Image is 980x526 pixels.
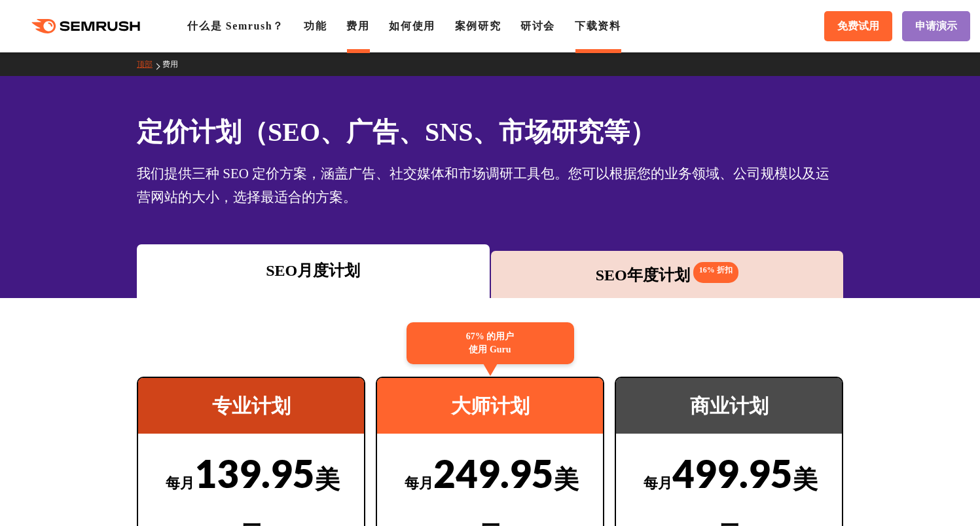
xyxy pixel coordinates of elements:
[451,395,530,417] font: 大师计划
[520,20,555,31] a: 研讨会
[466,331,515,341] font: 67% 的用户
[672,451,793,496] font: 499.95
[699,265,733,274] font: 16% 折扣
[837,20,879,31] font: 免费试用
[212,395,291,417] font: 专业计划
[346,20,369,31] a: 费用
[166,474,194,491] font: 每月
[690,395,769,417] font: 商业计划
[266,262,360,279] font: SEO月度计划
[304,20,327,31] a: 功能
[455,20,501,31] a: 案例研究
[187,20,284,31] a: 什么是 Semrush？
[137,60,153,69] font: 顶部
[433,451,554,496] font: 249.95
[915,20,957,31] font: 申请演示
[137,117,656,147] font: 定价计划（SEO、广告、SNS、市场研究等）
[405,474,433,491] font: 每月
[162,60,188,69] a: 费用
[137,166,829,205] font: 我们提供三种 SEO 定价方案，涵盖广告、社交媒体和市场调研工具包。您可以根据您的业务领域、公司规模以及运营网站的大小，选择最适合的方案。
[194,451,315,496] font: 139.95
[137,60,162,69] a: 顶部
[575,20,621,31] a: 下载资料
[902,11,970,41] a: 申请演示
[162,60,178,69] font: 费用
[824,11,892,41] a: 免费试用
[469,345,511,354] font: 使用 Guru
[389,20,435,31] a: 如何使用
[596,267,690,284] font: SEO年度计划
[644,474,672,491] font: 每月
